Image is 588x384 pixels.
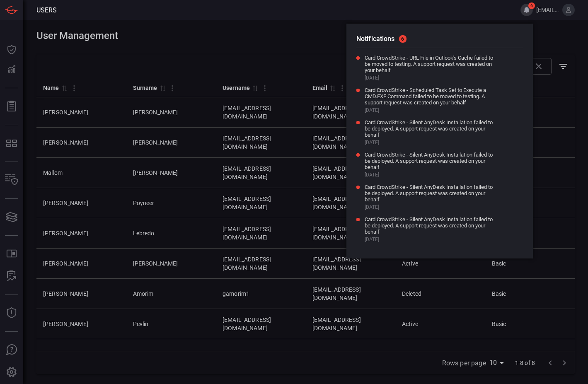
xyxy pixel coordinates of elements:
td: Mallom [36,158,126,188]
span: [DATE] [365,204,497,210]
button: ALERT ANALYSIS [2,266,22,286]
td: [EMAIL_ADDRESS][DOMAIN_NAME] [216,158,306,188]
td: [EMAIL_ADDRESS][DOMAIN_NAME] [216,218,306,249]
td: [EMAIL_ADDRESS][DOMAIN_NAME] [306,158,396,188]
button: Column Actions [166,82,179,95]
span: Card CrowdStrike - URL File in Outlook's Cache failed to be moved to testing. A support request w... [365,55,497,73]
button: Threat Intelligence [2,303,22,323]
td: Deleted [395,279,485,309]
span: Sort by Surname ascending [157,84,167,92]
td: [EMAIL_ADDRESS][DOMAIN_NAME] [306,249,396,279]
td: [PERSON_NAME] [36,309,126,339]
td: [PERSON_NAME] [36,279,126,309]
td: [EMAIL_ADDRESS][DOMAIN_NAME] [216,249,306,279]
span: [DATE] [365,172,497,178]
td: [PERSON_NAME] [126,128,216,158]
span: [DATE] [365,237,497,242]
td: [EMAIL_ADDRESS][DOMAIN_NAME] [306,218,396,249]
div: Name [43,83,59,93]
td: [EMAIL_ADDRESS][DOMAIN_NAME] [216,128,306,158]
h1: User Management [36,30,575,41]
button: Column Actions [68,82,81,95]
td: [PERSON_NAME] [126,249,216,279]
h2: Notifications [356,34,523,48]
span: [DATE] [365,75,497,81]
td: [PERSON_NAME] [36,128,126,158]
span: Go to next page [557,358,571,366]
td: [EMAIL_ADDRESS][DOMAIN_NAME] [306,188,396,218]
button: Column Actions [258,82,271,95]
td: [EMAIL_ADDRESS][DOMAIN_NAME] [306,279,396,309]
button: Cards [2,207,22,227]
button: Preferences [2,362,22,382]
td: [PERSON_NAME] [36,188,126,218]
span: [DATE] [365,107,497,113]
td: Lebredo [126,218,216,249]
button: Column Actions [336,82,349,95]
span: Card CrowdStrike - Silent AnyDesk Installation failed to be deployed. A support request was creat... [365,152,497,170]
button: Detections [2,60,22,80]
td: [PERSON_NAME] [36,249,126,279]
td: Amorim [126,279,216,309]
div: Rows per page [489,356,507,370]
button: Ask Us A Question [2,340,22,360]
button: MITRE - Detection Posture [2,133,22,153]
span: Card CrowdStrike - Silent AnyDesk Installation failed to be deployed. A support request was creat... [365,119,497,138]
div: Username [223,83,250,93]
td: [PERSON_NAME] [36,218,126,249]
td: [PERSON_NAME] [126,158,216,188]
td: [PERSON_NAME] [126,97,216,128]
td: Active [395,309,485,339]
span: Go to previous page [543,358,557,366]
span: [EMAIL_ADDRESS][DOMAIN_NAME] [536,7,559,13]
td: Pevlin [126,309,216,339]
span: 6 [528,2,535,9]
td: [EMAIL_ADDRESS][DOMAIN_NAME] [306,128,396,158]
button: 6 [520,4,533,16]
span: Sort by Email ascending [327,84,337,92]
div: Email [312,83,328,93]
td: gamorim1 [216,279,306,309]
label: Rows per page [442,358,486,368]
span: Clear search [532,59,546,73]
span: Sort by Name ascending [59,84,69,92]
td: [EMAIL_ADDRESS][DOMAIN_NAME] [216,97,306,128]
span: [DATE] [365,140,497,145]
span: Card CrowdStrike - Silent AnyDesk Installation failed to be deployed. A support request was creat... [365,184,497,203]
div: Surname [133,83,157,93]
td: Basic [485,279,575,309]
span: Card CrowdStrike - Scheduled Task Set to Execute a CMD.EXE Command failed to be moved to testing.... [365,87,497,106]
button: Rule Catalog [2,244,22,264]
button: Show/Hide filters [555,58,571,75]
button: Dashboard [2,40,22,60]
span: 6 [399,35,407,43]
td: [EMAIL_ADDRESS][DOMAIN_NAME] [216,188,306,218]
button: Reports [2,97,22,116]
button: Inventory [2,170,22,190]
td: [EMAIL_ADDRESS][DOMAIN_NAME] [306,97,396,128]
td: Basic [485,309,575,339]
span: Users [36,6,57,14]
td: [EMAIL_ADDRESS][DOMAIN_NAME] [216,309,306,339]
span: Sort by Username ascending [250,84,260,92]
td: Basic [485,249,575,279]
span: Card CrowdStrike - Silent AnyDesk Installation failed to be deployed. A support request was creat... [365,216,497,235]
span: 1-8 of 8 [512,359,538,367]
td: [PERSON_NAME] [36,97,126,128]
td: Active [395,249,485,279]
td: [EMAIL_ADDRESS][DOMAIN_NAME] [306,309,396,339]
td: Poyneer [126,188,216,218]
